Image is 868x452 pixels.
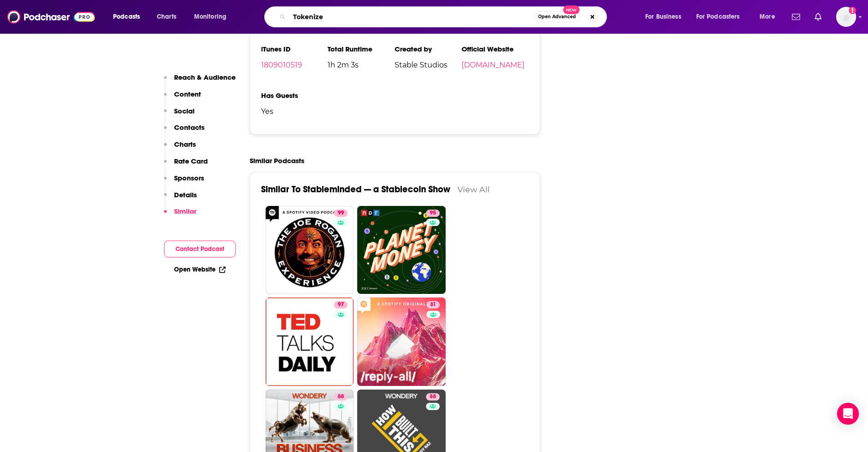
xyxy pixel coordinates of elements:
[837,403,859,425] div: Open Intercom Messenger
[266,206,354,294] a: 99
[174,73,236,82] p: Reach & Audience
[395,61,462,69] span: Stable Studios
[174,157,208,165] p: Rate Card
[164,90,201,107] button: Content
[645,10,681,23] span: For Business
[430,392,436,401] span: 88
[788,9,804,25] a: Show notifications dropdown
[836,7,856,27] span: Logged in as bjonesvested
[534,11,580,22] button: Open AdvancedNew
[194,10,226,23] span: Monitoring
[289,10,534,24] input: Search podcasts, credits, & more...
[273,6,616,27] div: Search podcasts, credits, & more...
[836,7,856,27] img: User Profile
[426,393,440,401] a: 88
[261,45,328,53] h3: iTunes ID
[426,301,440,308] a: 81
[174,107,195,115] p: Social
[849,7,856,14] svg: Add a profile image
[113,10,140,23] span: Podcasts
[690,10,753,24] button: open menu
[811,9,825,25] a: Show notifications dropdown
[164,190,197,207] button: Details
[430,300,436,309] span: 81
[261,184,450,195] a: Similar To Stableminded — a Stablecoin Show
[462,61,524,69] a: [DOMAIN_NAME]
[328,61,395,69] span: 1h 2m 3s
[188,10,238,24] button: open menu
[174,190,197,199] p: Details
[174,140,196,149] p: Charts
[174,207,196,216] p: Similar
[639,10,693,24] button: open menu
[338,209,344,218] span: 99
[164,107,195,123] button: Social
[107,10,152,24] button: open menu
[836,7,856,27] button: Show profile menu
[457,185,490,194] a: View All
[261,107,328,116] span: Yes
[357,298,446,386] a: 81
[334,210,348,217] a: 99
[261,91,328,100] h3: Has Guests
[7,8,95,26] img: Podchaser - Follow, Share and Rate Podcasts
[174,174,204,182] p: Sponsors
[338,392,344,401] span: 88
[430,209,436,218] span: 95
[395,45,462,53] h3: Created by
[157,10,176,23] span: Charts
[164,207,196,224] button: Similar
[174,266,226,273] a: Open Website
[164,73,236,90] button: Reach & Audience
[357,206,446,294] a: 95
[328,45,395,53] h3: Total Runtime
[164,241,236,257] button: Contact Podcast
[334,393,348,401] a: 88
[164,157,208,174] button: Rate Card
[338,300,344,309] span: 97
[334,301,348,308] a: 97
[151,10,182,24] a: Charts
[164,123,205,140] button: Contacts
[174,123,205,132] p: Contacts
[696,10,740,23] span: For Podcasters
[250,156,304,165] h2: Similar Podcasts
[760,10,775,23] span: More
[538,15,576,19] span: Open Advanced
[164,140,196,157] button: Charts
[426,210,440,217] a: 95
[164,174,204,190] button: Sponsors
[266,298,354,386] a: 97
[563,5,580,14] span: New
[261,61,302,69] a: 1809010519
[753,10,786,24] button: open menu
[462,45,529,53] h3: Official Website
[174,90,201,98] p: Content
